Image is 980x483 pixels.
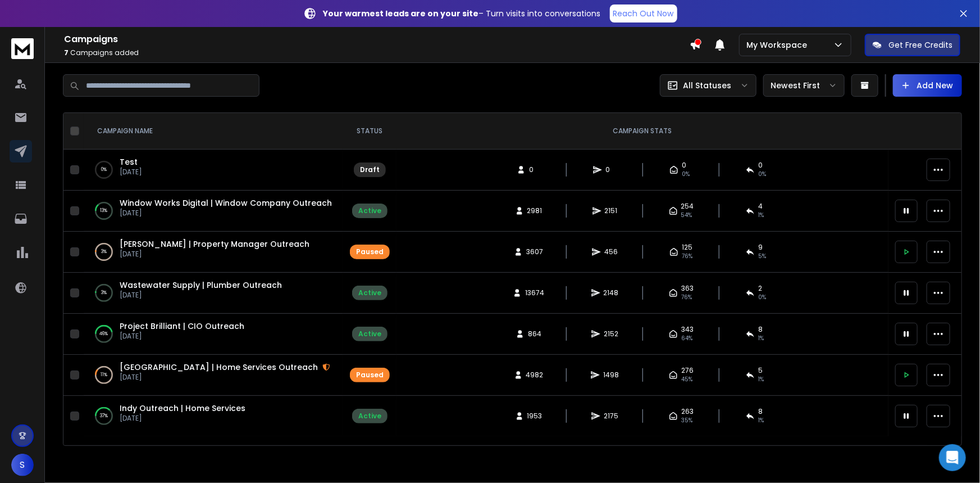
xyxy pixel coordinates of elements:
p: [DATE] [120,209,332,218]
th: CAMPAIGN STATS [396,113,888,150]
span: 8 [758,325,763,334]
a: Wastewater Supply | Plumber Outreach [120,279,282,291]
div: Active [358,206,381,215]
button: Add New [893,74,962,97]
span: 76 % [682,252,692,261]
p: 46 % [100,328,108,340]
span: 2 [758,284,762,293]
p: Reach Out Now [613,8,674,19]
p: [DATE] [120,291,282,300]
a: Indy Outreach | Home Services [120,403,245,414]
p: 11 % [101,369,107,381]
p: [DATE] [120,414,245,423]
span: 2175 [604,412,618,421]
a: Project Brilliant | CIO Outreach [120,321,244,332]
span: 13674 [525,288,544,297]
div: Paused [356,247,384,256]
span: 0 % [758,293,766,302]
p: – Turn visits into conversations [323,8,601,19]
span: 0 [529,165,540,174]
span: 1 % [758,416,764,425]
p: [DATE] [120,373,330,382]
span: 8 [758,407,763,416]
td: 13%Window Works Digital | Window Company Outreach[DATE] [84,191,343,232]
span: 2981 [527,206,543,215]
span: 45 % [681,375,692,384]
strong: Your warmest leads are on your site [323,8,479,19]
button: Get Free Credits [865,34,960,56]
span: 4982 [526,371,544,380]
span: 0 [682,161,686,170]
img: logo [11,38,34,59]
span: 35 % [681,416,692,425]
th: STATUS [343,113,396,150]
span: 263 [681,407,694,416]
span: 254 [681,202,694,211]
span: 1953 [527,412,543,421]
span: 2152 [604,329,618,338]
span: 864 [528,329,541,338]
span: 5 [758,366,763,375]
span: 125 [682,243,692,252]
span: 343 [681,325,694,334]
span: 276 [681,366,694,375]
span: 54 % [681,211,692,220]
span: 363 [681,284,694,293]
p: My Workspace [746,39,812,51]
button: S [11,454,34,476]
td: 46%Project Brilliant | CIO Outreach[DATE] [84,314,343,355]
p: 3 % [101,246,107,258]
div: Draft [360,165,380,174]
span: 1498 [603,371,619,380]
span: 4 [758,202,763,211]
p: 37 % [100,410,108,422]
div: Active [358,329,381,338]
p: [DATE] [120,168,142,177]
span: 1 % [758,334,764,343]
a: Test [120,156,138,168]
p: 0 % [101,164,107,175]
span: 0 [758,161,763,170]
p: Campaigns added [64,48,690,57]
span: 0% [682,170,690,179]
td: 3%Wastewater Supply | Plumber Outreach[DATE] [84,273,343,314]
span: 0 [605,165,617,174]
h1: Campaigns [64,33,690,46]
span: 1 % [758,375,764,384]
th: CAMPAIGN NAME [84,113,343,150]
span: 1 % [758,211,764,220]
a: Reach Out Now [610,4,677,22]
td: 37%Indy Outreach | Home Services[DATE] [84,396,343,437]
td: 11%[GEOGRAPHIC_DATA] | Home Services Outreach[DATE] [84,355,343,396]
span: 456 [604,247,618,256]
td: 0%Test[DATE] [84,150,343,191]
td: 3%[PERSON_NAME] | Property Manager Outreach[DATE] [84,232,343,273]
span: 3607 [526,247,543,256]
a: Window Works Digital | Window Company Outreach [120,197,332,209]
span: 5 % [758,252,766,261]
p: [DATE] [120,332,244,341]
div: Active [358,288,381,297]
span: 0% [758,170,766,179]
span: 2148 [604,288,619,297]
span: 64 % [681,334,692,343]
span: [GEOGRAPHIC_DATA] | Home Services Outreach [120,362,318,373]
div: Paused [356,371,384,380]
span: 9 [758,243,763,252]
button: Newest First [763,74,845,97]
p: Get Free Credits [888,39,952,51]
p: 3 % [101,287,107,299]
div: Active [358,412,381,421]
span: 76 % [681,293,692,302]
p: All Statuses [683,80,731,91]
a: [PERSON_NAME] | Property Manager Outreach [120,238,309,250]
span: 7 [64,48,69,57]
p: [DATE] [120,250,309,259]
